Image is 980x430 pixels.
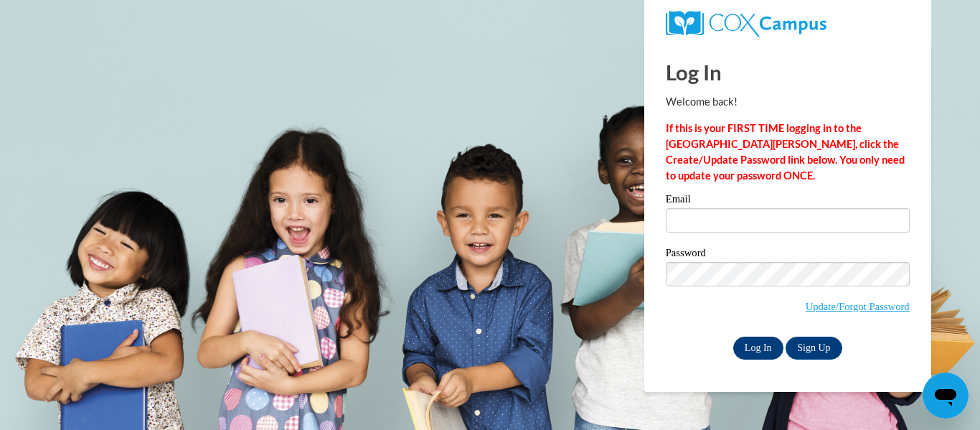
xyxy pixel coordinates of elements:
input: Log In [733,337,783,360]
a: Sign Up [786,337,842,360]
label: Email [666,194,910,208]
p: Welcome back! [666,94,910,110]
h1: Log In [666,57,910,87]
label: Password [666,248,910,262]
a: Update/Forgot Password [806,301,910,312]
a: COX Campus [666,11,910,37]
strong: If this is your FIRST TIME logging in to the [GEOGRAPHIC_DATA][PERSON_NAME], click the Create/Upd... [666,122,905,182]
iframe: Button to launch messaging window [923,373,969,419]
img: COX Campus [666,11,826,37]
